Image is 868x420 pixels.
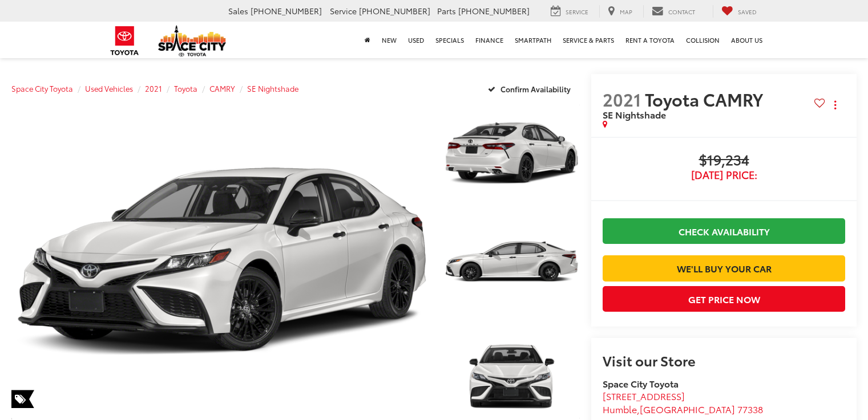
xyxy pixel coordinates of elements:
span: Service [330,5,357,17]
button: Get Price Now [603,286,845,312]
span: Service [566,7,588,16]
a: Space City Toyota [11,83,73,93]
span: Special [11,390,34,408]
span: , [603,402,763,415]
span: Parts [437,5,456,17]
a: Toyota [174,83,197,93]
span: [PHONE_NUMBER] [251,5,322,17]
a: Collision [680,22,725,58]
a: SE Nightshade [247,83,298,93]
a: Expand Photo 1 [444,103,580,205]
span: dropdown dots [834,100,836,109]
a: Expand Photo 2 [444,211,580,313]
img: 2021 Toyota CAMRY SE Nightshade [442,101,581,206]
a: Rent a Toyota [620,22,680,58]
a: Used Vehicles [85,83,133,93]
button: Confirm Availability [482,79,580,99]
img: Space City Toyota [158,25,227,56]
a: About Us [725,22,768,58]
span: Toyota CAMRY [645,87,767,111]
a: CAMRY [209,83,235,93]
span: [GEOGRAPHIC_DATA] [640,402,735,415]
img: Toyota [103,22,146,59]
a: We'll Buy Your Car [603,255,845,281]
span: Map [620,7,632,16]
strong: Space City Toyota [603,377,679,390]
span: [STREET_ADDRESS] [603,389,685,402]
a: [STREET_ADDRESS] Humble,[GEOGRAPHIC_DATA] 77338 [603,389,763,415]
a: Specials [430,22,470,58]
span: $19,234 [603,152,845,169]
span: SE Nightshade [603,108,666,121]
span: [PHONE_NUMBER] [359,5,430,17]
button: Actions [825,95,845,115]
a: Map [599,5,641,18]
img: 2021 Toyota CAMRY SE Nightshade [442,210,581,314]
a: New [376,22,402,58]
a: Used [402,22,430,58]
a: My Saved Vehicles [713,5,765,18]
span: [PHONE_NUMBER] [458,5,530,17]
h2: Visit our Store [603,353,845,368]
span: 77338 [737,402,763,415]
span: Humble [603,402,637,415]
span: Sales [228,5,248,17]
span: Confirm Availability [500,84,571,94]
span: Saved [738,7,757,16]
span: Contact [668,7,695,16]
a: SmartPath [509,22,557,58]
a: Contact [643,5,704,18]
span: 2021 [603,87,641,111]
a: Service & Parts [557,22,620,58]
a: Home [359,22,376,58]
a: Check Availability [603,218,845,244]
a: Service [542,5,597,18]
span: [DATE] Price: [603,169,845,181]
a: Finance [470,22,509,58]
a: 2021 [145,83,162,93]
